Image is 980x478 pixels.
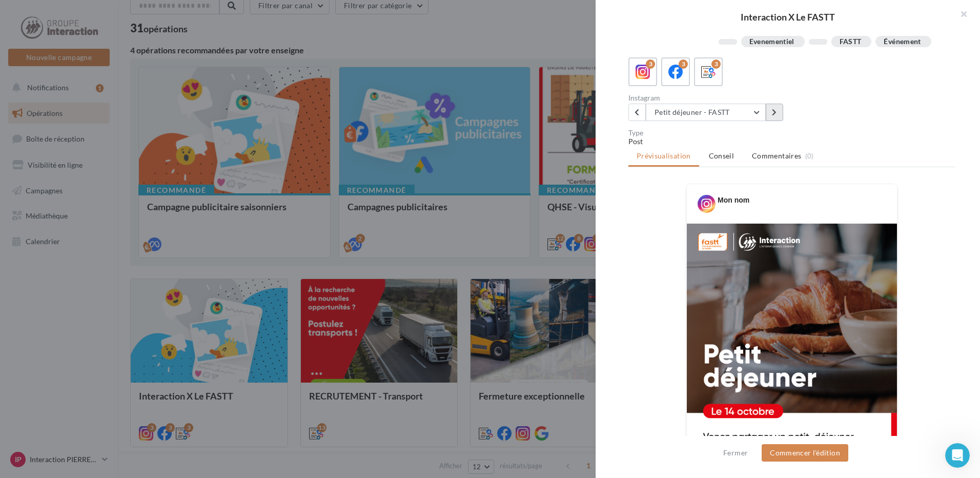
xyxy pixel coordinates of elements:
div: Interaction X Le FASTT [612,12,964,22]
div: Instagram [628,94,788,102]
div: 3 [679,59,688,69]
div: Type [628,129,955,136]
button: Petit déjeuner - FASTT [646,104,766,121]
span: (0) [805,152,814,160]
span: Commentaires [752,151,801,161]
div: 3 [711,59,721,69]
button: Fermer [719,447,752,459]
div: Mon nom [718,195,749,205]
div: Événement [884,38,921,46]
div: Post [628,136,955,147]
div: FASTT [840,38,862,46]
span: Conseil [709,151,734,160]
div: 3 [646,59,655,69]
div: Evenementiel [749,38,794,46]
iframe: Intercom live chat [945,443,970,468]
button: Commencer l'édition [762,444,848,462]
